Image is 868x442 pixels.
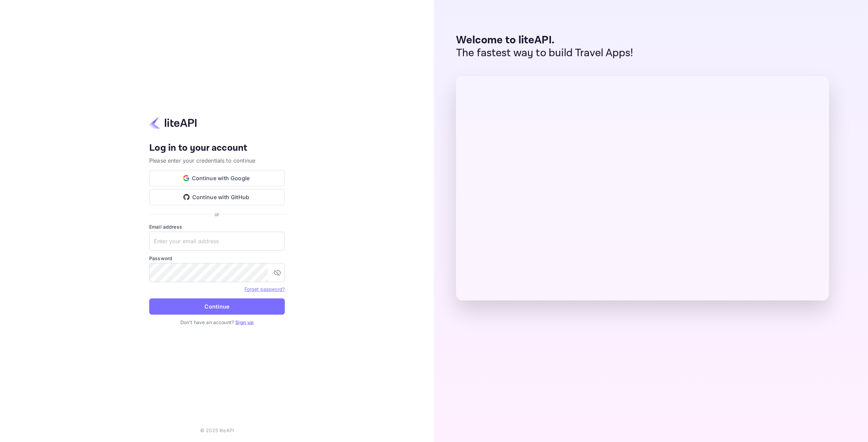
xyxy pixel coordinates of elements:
button: Continue [149,298,285,315]
input: Enter your email address [149,232,285,251]
label: Password [149,255,285,262]
a: Sign up [235,319,254,325]
label: Email address [149,223,285,230]
img: liteAPI Dashboard Preview [456,76,829,300]
a: Forget password? [244,286,285,292]
button: Continue with GitHub [149,189,285,205]
button: Continue with Google [149,170,285,186]
p: Don't have an account? [149,319,285,326]
img: liteapi [149,116,197,129]
p: Please enter your credentials to continue [149,156,285,165]
p: or [215,211,219,218]
p: The fastest way to build Travel Apps! [456,47,633,60]
p: Welcome to liteAPI. [456,34,633,47]
h4: Log in to your account [149,142,285,154]
button: toggle password visibility [271,266,284,279]
p: © 2025 liteAPI [200,427,234,434]
a: Forget password? [244,286,285,292]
